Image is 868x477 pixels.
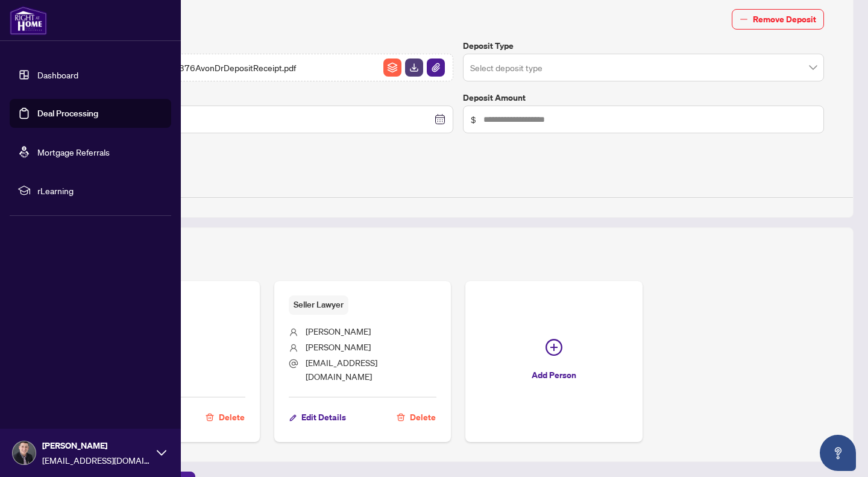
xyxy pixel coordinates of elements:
button: File Attachement [426,58,445,77]
label: Deposit Upload [92,39,453,52]
button: File Archive [383,58,402,77]
button: Open asap [820,435,856,471]
span: minus [740,15,748,24]
a: Deal Processing [37,108,98,119]
span: [PERSON_NAME] [42,439,151,452]
img: File Attachement [427,58,445,77]
span: rLearning [37,184,163,197]
span: Edit Details [301,408,346,427]
span: Remove Deposit [753,10,816,29]
span: 1758250477813-1376AvonDrDepositReceipt.pdfFile ArchiveFile DownloadFile Attachement [92,54,453,81]
a: Mortgage Referrals [37,147,110,157]
span: plus-circle [546,339,562,356]
span: [PERSON_NAME] [306,341,371,352]
span: 1758250477813-1376AvonDrDepositReceipt.pdf [100,61,296,74]
span: $ [471,113,476,126]
span: [PERSON_NAME] [306,326,371,336]
button: Delete [396,407,436,428]
label: Deposit Amount [463,91,824,104]
span: Seller Lawyer [289,295,348,314]
button: Edit Details [289,407,347,428]
label: Deposit Date [92,91,453,104]
span: Delete [410,408,436,427]
span: Delete [219,408,245,427]
a: Dashboard [37,69,78,80]
img: File Download [405,58,423,77]
span: [EMAIL_ADDRESS][DOMAIN_NAME] [42,453,151,467]
img: Profile Icon [13,441,36,464]
img: logo [10,6,47,35]
button: Remove Deposit [732,9,824,30]
img: File Archive [383,58,401,77]
button: Add Person [465,281,643,442]
span: Add Person [532,365,576,385]
button: File Download [404,58,424,77]
span: [EMAIL_ADDRESS][DOMAIN_NAME] [306,357,377,382]
button: Delete [205,407,245,428]
label: Deposit Type [463,39,824,52]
